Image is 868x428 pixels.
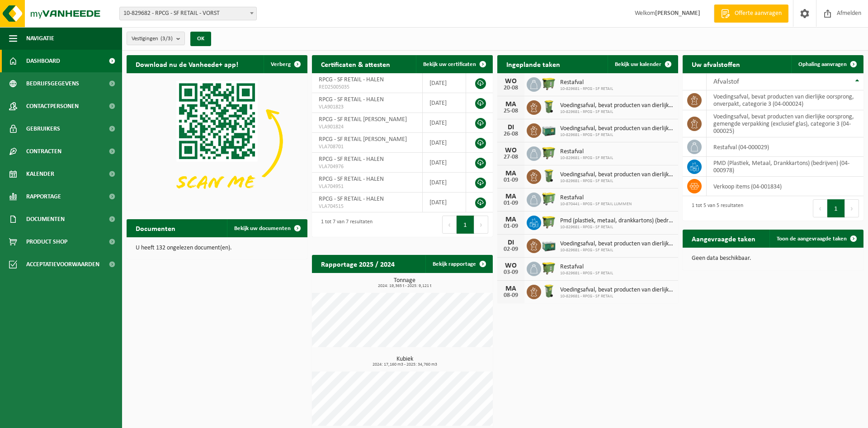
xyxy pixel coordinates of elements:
[416,55,492,73] a: Bekijk uw certificaten
[502,101,520,108] div: MA
[502,147,520,154] div: WO
[502,223,520,230] div: 01-09
[502,216,520,223] div: MA
[319,196,384,202] span: RPCG - SF RETAIL - HALEN
[827,199,845,217] button: 1
[316,356,493,367] h3: Kubiek
[502,292,520,299] div: 08-09
[502,193,520,200] div: MA
[312,255,404,273] h2: Rapportage 2025 / 2024
[319,116,407,123] span: RPCG - SF RETAIL [PERSON_NAME]
[683,230,764,247] h2: Aangevraagde taken
[319,156,384,163] span: RPCG - SF RETAIL - HALEN
[26,27,54,50] span: Navigatie
[26,208,65,230] span: Documenten
[319,123,415,131] span: VLA901824
[541,214,557,230] img: WB-1100-HPE-GN-50
[560,294,674,299] span: 10-829681 - RPCG - SF RETAIL
[560,202,632,207] span: 10-870441 - RPCG - SF RETAIL LUMMEN
[541,260,557,276] img: WB-1100-HPE-GN-50
[798,61,847,67] span: Ophaling aanvragen
[132,32,173,46] span: Vestigingen
[560,155,613,161] span: 10-829681 - RPCG - SF RETAIL
[560,287,674,294] span: Voedingsafval, bevat producten van dierlijke oorsprong, onverpakt, categorie 3
[502,154,520,160] div: 27-08
[769,230,863,248] a: Toon de aangevraagde taken
[127,55,247,73] h2: Download nu de Vanheede+ app!
[541,237,557,253] img: PB-LB-0680-HPE-GN-01
[271,61,291,67] span: Verberg
[707,110,863,137] td: voedingsafval, bevat producten van dierlijke oorsprong, gemengde verpakking (exclusief glas), cat...
[319,163,415,170] span: VLA704976
[26,163,54,185] span: Kalender
[502,131,520,137] div: 26-08
[560,225,674,230] span: 10-829681 - RPCG - SF RETAIL
[692,255,854,262] p: Geen data beschikbaar.
[560,179,674,184] span: 10-829681 - RPCG - SF RETAIL
[474,216,488,234] button: Next
[541,76,557,91] img: WB-1100-HPE-GN-50
[127,32,185,45] button: Vestigingen(3/3)
[26,140,61,163] span: Contracten
[319,203,415,210] span: VLA704515
[319,183,415,190] span: VLA704951
[560,240,674,248] span: Voedingsafval, bevat producten van dierlijke oorsprong, gemengde verpakking (exc...
[615,61,661,67] span: Bekijk uw kalender
[136,245,298,251] p: U heeft 132 ongelezen document(en).
[319,136,407,143] span: RPCG - SF RETAIL [PERSON_NAME]
[687,198,743,218] div: 1 tot 5 van 5 resultaten
[560,148,613,155] span: Restafval
[608,55,677,73] a: Bekijk uw kalender
[119,7,257,20] span: 10-829682 - RPCG - SF RETAIL - VORST
[502,285,520,292] div: MA
[234,226,291,231] span: Bekijk uw documenten
[502,239,520,246] div: DI
[26,50,60,72] span: Dashboard
[791,55,863,73] a: Ophaling aanvragen
[127,73,307,209] img: Download de VHEPlus App
[502,124,520,131] div: DI
[423,61,476,67] span: Bekijk uw certificaten
[423,153,466,173] td: [DATE]
[560,171,674,179] span: Voedingsafval, bevat producten van dierlijke oorsprong, onverpakt, categorie 3
[541,168,557,183] img: WB-0140-HPE-GN-50
[26,95,79,118] span: Contactpersonen
[777,236,847,242] span: Toon de aangevraagde taken
[120,7,256,20] span: 10-829682 - RPCG - SF RETAIL - VORST
[560,86,613,92] span: 10-829681 - RPCG - SF RETAIL
[560,132,674,138] span: 10-829681 - RPCG - SF RETAIL
[502,177,520,183] div: 01-09
[442,216,457,234] button: Previous
[560,125,674,132] span: Voedingsafval, bevat producten van dierlijke oorsprong, gemengde verpakking (exc...
[707,90,863,110] td: voedingsafval, bevat producten van dierlijke oorsprong, onverpakt, categorie 3 (04-000024)
[655,10,700,17] strong: [PERSON_NAME]
[26,72,79,95] span: Bedrijfsgegevens
[845,199,859,217] button: Next
[560,79,613,86] span: Restafval
[190,32,211,46] button: OK
[732,9,784,18] span: Offerte aanvragen
[26,253,99,276] span: Acceptatievoorwaarden
[502,269,520,276] div: 03-09
[316,284,493,288] span: 2024: 19,365 t - 2025: 9,121 t
[707,177,863,196] td: verkoop items (04-001834)
[319,96,384,103] span: RPCG - SF RETAIL - HALEN
[26,185,61,208] span: Rapportage
[560,194,632,202] span: Restafval
[423,193,466,212] td: [DATE]
[713,78,739,85] span: Afvalstof
[560,248,674,253] span: 10-829681 - RPCG - SF RETAIL
[560,217,674,225] span: Pmd (plastiek, metaal, drankkartons) (bedrijven)
[264,55,307,73] button: Verberg
[560,102,674,109] span: Voedingsafval, bevat producten van dierlijke oorsprong, onverpakt, categorie 3
[312,55,399,73] h2: Certificaten & attesten
[502,78,520,85] div: WO
[707,137,863,157] td: restafval (04-000029)
[319,103,415,111] span: VLA901823
[316,277,493,288] h3: Tonnage
[319,84,415,91] span: RED25005035
[227,219,307,237] a: Bekijk uw documenten
[502,108,520,114] div: 25-08
[423,93,466,113] td: [DATE]
[541,191,557,207] img: WB-0660-HPE-GN-50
